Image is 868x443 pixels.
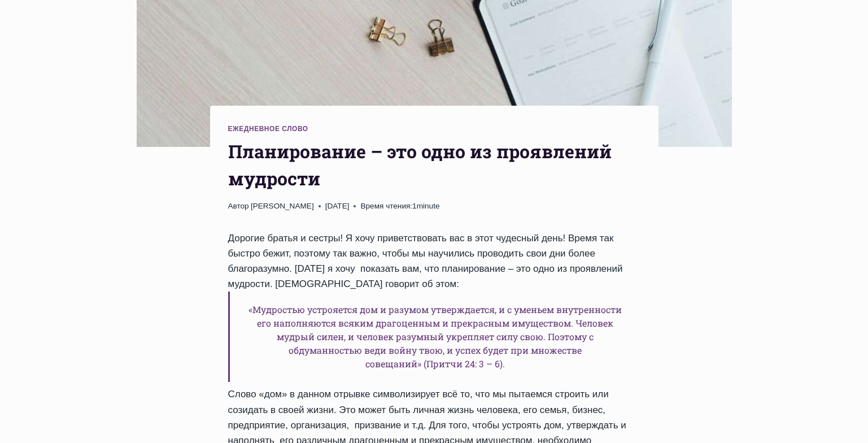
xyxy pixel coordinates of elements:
[228,200,249,212] span: Автор
[251,202,314,210] a: [PERSON_NAME]
[417,202,440,210] span: minute
[325,200,350,212] time: [DATE]
[360,200,439,212] span: 1
[228,138,640,192] h1: Планирование – это одно из проявлений мудрости
[228,292,640,382] h6: «Мудростью устрояется дом и разумом утверждается, и с уменьем внутренности его наполняются всяким...
[228,125,308,133] a: Ежедневное слово
[360,202,412,210] span: Время чтения:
